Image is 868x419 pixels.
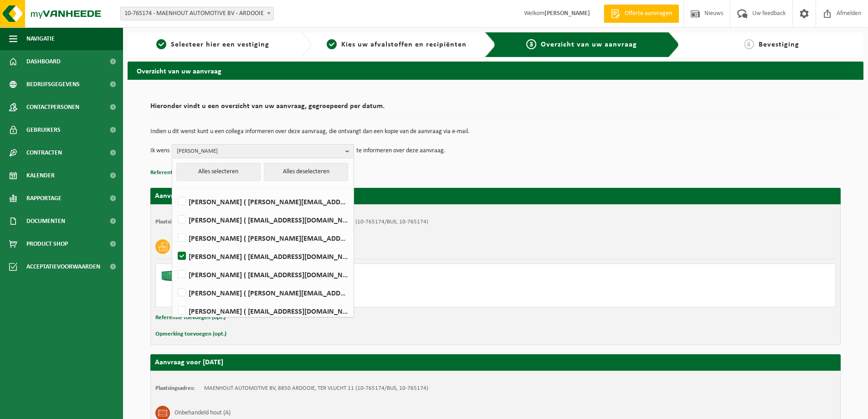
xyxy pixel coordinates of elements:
[26,27,55,50] span: Navigatie
[26,73,80,96] span: Bedrijfsgegevens
[150,129,841,135] p: Indien u dit wenst kunt u een collega informeren over deze aanvraag, die ontvangt dan een kopie v...
[197,295,532,302] div: Aantal: 1
[160,269,188,282] img: HK-XA-30-GN-00.png
[150,144,169,158] p: Ik wens
[622,9,674,18] span: Offerte aanvragen
[327,39,337,49] span: 2
[26,119,61,141] span: Gebruikers
[155,359,223,366] strong: Aanvraag voor [DATE]
[26,233,68,255] span: Product Shop
[26,96,79,119] span: Contactpersonen
[156,39,166,49] span: 1
[26,50,61,73] span: Dashboard
[176,304,349,318] label: [PERSON_NAME] ( [EMAIL_ADDRESS][DOMAIN_NAME] )
[176,231,349,245] label: [PERSON_NAME] ( [PERSON_NAME][EMAIL_ADDRESS][DOMAIN_NAME] )
[176,249,349,263] label: [PERSON_NAME] ( [EMAIL_ADDRESS][DOMAIN_NAME] )
[356,144,446,158] p: te informeren over deze aanvraag.
[26,255,100,278] span: Acceptatievoorwaarden
[26,141,62,164] span: Contracten
[26,164,55,187] span: Kalender
[197,283,532,290] div: Ophalen en plaatsen lege container
[316,39,478,50] a: 2Kies uw afvalstoffen en recipiënten
[604,5,679,23] a: Offerte aanvragen
[744,39,754,49] span: 4
[176,286,349,300] label: [PERSON_NAME] ( [PERSON_NAME][EMAIL_ADDRESS][DOMAIN_NAME] )
[26,210,65,233] span: Documenten
[176,268,349,281] label: [PERSON_NAME] ( [EMAIL_ADDRESS][DOMAIN_NAME] )
[150,167,221,179] button: Referentie toevoegen (opt.)
[155,312,226,324] button: Referentie toevoegen (opt.)
[176,213,349,227] label: [PERSON_NAME] ( [EMAIL_ADDRESS][DOMAIN_NAME] )
[544,10,590,17] strong: [PERSON_NAME]
[155,328,226,340] button: Opmerking toevoegen (opt.)
[26,187,62,210] span: Rapportage
[204,385,428,392] td: MAENHOUT AUTOMOTIVE BV, 8850 ARDOOIE, TER VLUCHT 11 (10-765174/BUS, 10-765174)
[177,145,342,158] span: [PERSON_NAME]
[264,163,348,181] button: Alles deselecteren
[172,144,354,158] button: [PERSON_NAME]
[121,7,273,20] span: 10-765174 - MAENHOUT AUTOMOTIVE BV - ARDOOIE
[526,39,536,49] span: 3
[155,192,223,200] strong: Aanvraag voor [DATE]
[132,39,293,50] a: 1Selecteer hier een vestiging
[759,41,799,48] span: Bevestiging
[155,219,195,225] strong: Plaatsingsadres:
[120,7,274,21] span: 10-765174 - MAENHOUT AUTOMOTIVE BV - ARDOOIE
[128,62,863,79] h2: Overzicht van uw aanvraag
[176,195,349,208] label: [PERSON_NAME] ( [PERSON_NAME][EMAIL_ADDRESS][DOMAIN_NAME] )
[171,41,269,48] span: Selecteer hier een vestiging
[155,385,195,391] strong: Plaatsingsadres:
[176,163,261,181] button: Alles selecteren
[341,41,467,48] span: Kies uw afvalstoffen en recipiënten
[541,41,637,48] span: Overzicht van uw aanvraag
[150,103,841,115] h2: Hieronder vindt u een overzicht van uw aanvraag, gegroepeerd per datum.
